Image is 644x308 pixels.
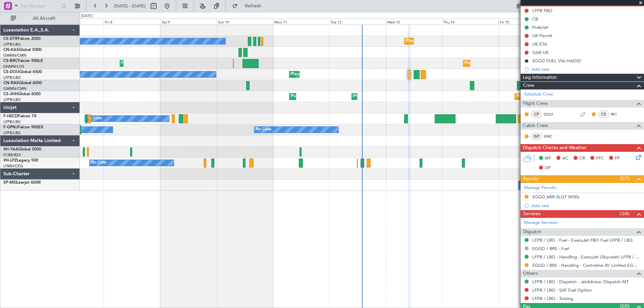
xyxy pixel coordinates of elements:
[354,91,459,102] div: Planned Maint [GEOGRAPHIC_DATA] ([GEOGRAPHIC_DATA])
[523,100,548,108] span: Flight Crew
[329,18,386,24] div: Tue 12
[3,152,21,158] a: FCBB/BZV
[406,36,440,46] div: Planned Maint Sofia
[239,4,267,8] span: Refresh
[3,114,18,118] span: F-HECD
[611,111,626,117] a: RFI
[545,165,551,172] span: DP
[3,81,42,85] a: CN-RAKGlobal 6000
[532,262,641,268] a: EGGD / BRS - Handling - Centreline AV Limited EGGD / BRS
[3,119,21,124] a: LFPB/LBG
[81,13,93,19] div: [DATE]
[291,69,397,79] div: Planned Maint [GEOGRAPHIC_DATA] ([GEOGRAPHIC_DATA])
[532,287,592,293] a: LFPB / LBG - SAF Fuel Option
[523,74,557,81] span: Leg Information
[3,64,24,69] a: DNMM/LOS
[532,50,548,55] div: GAR UK
[532,24,548,30] div: Prebrief
[523,228,541,236] span: Dispatch
[3,159,17,163] span: 9H-LPZ
[3,70,19,74] span: CS-DOU
[532,237,633,243] a: LFPB / LBG - Fuel - ExecuJet FBO Fuel LFPB / LBG
[3,114,37,118] a: F-HECDFalcon 7X
[532,58,581,64] div: EGGD FUEL VIA HADID
[498,18,555,24] div: Fri 15
[3,164,23,169] a: LFMD/CEQ
[596,155,604,162] span: FFC
[3,159,38,163] a: 9H-LPZLegacy 500
[3,53,26,58] a: GMMN/CMN
[579,155,585,162] span: CR
[3,37,41,41] a: CS-DTRFalcon 2000
[523,144,587,152] span: Dispatch Checks and Weather
[3,97,21,102] a: LFPB/LBG
[3,125,18,129] span: F-GPNJ
[3,59,43,63] a: CS-RRCFalcon 900LX
[20,1,59,11] input: Trip Number
[104,18,160,24] div: Fri 8
[442,18,498,24] div: Thu 14
[532,8,552,13] div: LFPB FBO
[3,59,18,63] span: CS-RRC
[544,133,559,139] a: MRC
[544,111,559,117] a: DGO
[3,92,18,96] span: CS-JHH
[229,1,269,11] button: Refresh
[532,194,580,200] div: EGGD ARR SLOT 0930z
[532,33,552,39] div: UK Permit
[273,18,329,24] div: Mon 11
[3,130,21,135] a: LFPB/LBG
[3,147,18,151] span: 9H-YAA
[532,279,629,285] a: LFPB / LBG - Dispatch - JetAdvisor Dispatch MT
[3,42,21,47] a: LFPB/LBG
[291,91,397,102] div: Planned Maint [GEOGRAPHIC_DATA] ([GEOGRAPHIC_DATA])
[532,246,569,251] a: EGGD / BRS - Fuel
[620,210,630,217] span: (3/6)
[531,133,542,140] div: ISP
[523,82,534,89] span: Crew
[615,155,620,162] span: FP
[217,18,273,24] div: Sun 10
[532,16,538,22] div: CB
[3,48,42,52] a: CN-KASGlobal 5000
[160,18,217,24] div: Sat 9
[532,203,641,208] div: Add new
[517,91,622,102] div: Planned Maint [GEOGRAPHIC_DATA] ([GEOGRAPHIC_DATA])
[524,220,557,226] a: Manage Services
[3,147,41,151] a: 9H-YAAGlobal 5000
[545,155,551,162] span: MF
[523,210,540,218] span: Services
[532,66,641,72] div: Add new
[3,125,43,129] a: F-GPNJFalcon 900EX
[3,86,26,91] a: GMMN/CMN
[532,254,641,260] a: LFPB / LBG - Handling - ExecuJet (Skyvalet) LFPB / LBG
[3,70,42,74] a: CS-DOUGlobal 6500
[122,58,208,68] div: Planned Maint Larnaca ([GEOGRAPHIC_DATA] Intl)
[532,41,547,47] div: UK ETA
[256,125,271,135] div: No Crew
[3,181,41,185] a: SP-MSILearjet 60XR
[523,175,539,183] span: Permits
[562,155,568,162] span: AC
[3,92,41,96] a: CS-JHHGlobal 6000
[598,111,609,118] div: CS
[3,37,18,41] span: CS-DTR
[7,13,73,24] button: All Aircraft
[17,16,71,21] span: All Aircraft
[3,81,19,85] span: CN-RAK
[91,158,107,168] div: No Crew
[3,75,21,80] a: LFPB/LBG
[465,58,534,68] div: Planned Maint Lagos ([PERSON_NAME])
[620,175,630,182] span: (0/1)
[3,181,16,185] span: SP-MSI
[87,114,102,124] div: No Crew
[531,111,542,118] div: CP
[523,270,538,278] span: Others
[3,48,19,52] span: CN-KAS
[524,91,553,98] a: Schedule Crew
[386,18,442,24] div: Wed 13
[532,296,573,301] a: LFPB / LBG - Towing
[524,185,556,191] a: Manage Permits
[114,3,146,9] span: [DATE] - [DATE]
[523,122,548,130] span: Cabin Crew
